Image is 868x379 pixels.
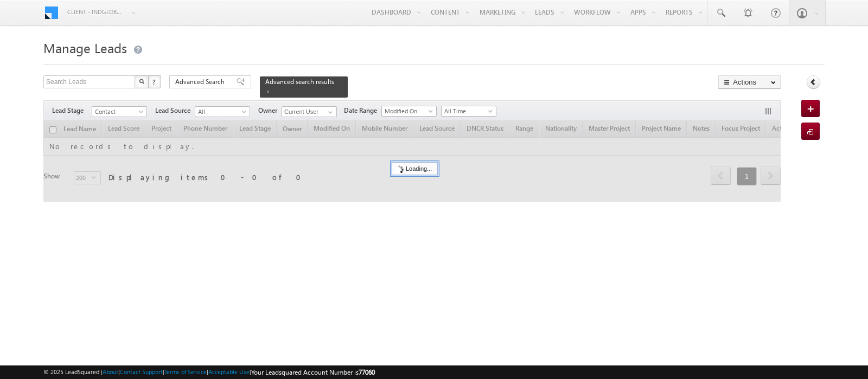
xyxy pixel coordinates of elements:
span: © 2025 LeadSquared | | | | | [43,367,375,377]
span: Advanced Search [175,77,228,87]
span: All [195,107,247,117]
a: All [195,106,250,117]
span: Client - indglobal1 (77060) [67,7,124,17]
span: Owner [258,106,282,115]
img: Search [139,79,144,84]
span: Date Range [344,106,381,115]
span: Lead Stage [52,106,92,115]
a: All Time [441,106,496,117]
input: Type to Search [282,106,337,117]
span: Your Leadsquared Account Number is [251,368,375,376]
a: Terms of Service [164,368,207,375]
span: Modified On [382,106,433,116]
span: Contact [92,107,144,117]
span: ? [152,77,157,86]
span: Manage Leads [43,39,127,56]
button: ? [148,75,161,88]
span: Lead Source [155,106,195,115]
a: About [103,368,118,375]
span: 77060 [359,368,375,376]
span: All Time [442,106,493,116]
div: Loading... [392,162,438,175]
a: Contact Support [120,368,163,375]
span: Advanced search results [265,78,334,86]
button: Actions [718,75,781,89]
a: Acceptable Use [208,368,250,375]
a: Show All Items [322,107,336,118]
a: Modified On [381,106,437,117]
a: Contact [92,106,147,117]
